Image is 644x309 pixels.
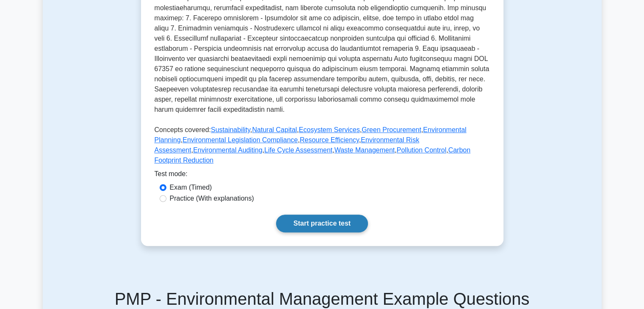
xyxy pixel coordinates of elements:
a: Ecosystem Services [299,126,360,133]
a: Pollution Control [397,146,446,154]
a: Environmental Auditing [193,146,263,154]
a: Environmental Legislation Compliance [182,136,298,143]
a: Sustainability [211,126,250,133]
a: Environmental Risk Assessment [155,136,420,154]
h5: PMP - Environmental Management Example Questions [53,289,591,309]
a: Waste Management [334,146,395,154]
a: Start practice test [276,215,368,232]
a: Life Cycle Assessment [264,146,332,154]
div: Test mode: [155,169,490,182]
a: Resource Efficiency [300,136,359,143]
p: Concepts covered: , , , , , , , , , , , , [155,125,490,169]
label: Exam (Timed) [170,182,212,193]
label: Practice (With explanations) [170,193,254,204]
a: Natural Capital [252,126,297,133]
a: Green Procurement [362,126,421,133]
